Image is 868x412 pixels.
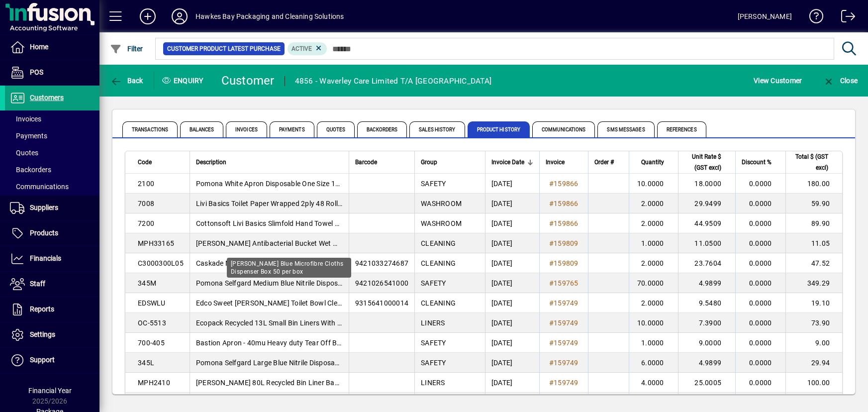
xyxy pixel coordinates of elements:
div: Barcode [355,157,408,168]
td: 0.0000 [735,353,785,373]
a: #159749 [546,337,582,348]
td: 6.0000 [629,353,678,373]
span: 9421026541000 [355,279,408,287]
a: #159866 [546,198,582,209]
span: Communications [532,121,595,137]
span: 159809 [554,239,579,247]
td: [DATE] [485,313,539,333]
div: Total $ (GST excl) [792,151,837,173]
app-page-header-button: Back [99,72,154,90]
span: 345L [138,359,154,367]
td: 0.0000 [735,373,785,393]
td: 1.0000 [629,333,678,353]
span: 159809 [554,259,579,267]
span: Backorders [357,121,407,137]
a: #159749 [546,377,582,388]
div: Group [421,157,479,168]
app-page-header-button: Close enquiry [812,72,868,90]
span: 9315641000014 [355,299,408,307]
td: [DATE] [485,194,539,213]
a: #159749 [546,298,582,309]
td: 9.00 [785,333,842,353]
span: Barcode [355,157,377,168]
td: 9.0000 [678,333,736,353]
span: Unit Rate $ (GST excl) [684,151,722,173]
td: [DATE] [485,333,539,353]
span: # [549,359,554,367]
a: Financials [5,246,99,271]
td: 2.0000 [629,293,678,313]
td: 100.00 [785,373,842,393]
span: 345M [138,279,156,287]
div: Code [138,157,184,168]
span: # [549,339,554,347]
span: Support [30,356,55,364]
a: Support [5,348,99,373]
span: Cottonsoft Livi Basics Slimfold Hand Towel 4000 shts per ctn [196,219,390,227]
span: # [549,279,554,287]
td: 0.0000 [735,333,785,353]
td: 180.00 [785,174,842,194]
span: 700-405 [138,339,165,347]
span: CLEANING [421,299,456,307]
span: Quotes [10,149,38,157]
td: 44.9509 [678,213,736,233]
td: 10.0000 [629,313,678,333]
span: LINERS [421,379,445,387]
td: 23.7604 [678,253,736,273]
button: Filter [107,40,146,58]
span: 159866 [554,200,579,207]
span: Total $ (GST excl) [792,151,828,173]
span: POS [30,68,43,76]
span: Pomona Selfgard Medium Blue Nitrile Disposable Gloves 100 per pk [196,279,410,287]
a: Logout [834,2,856,34]
span: Close [823,77,858,85]
span: 159866 [554,219,579,227]
td: 73.90 [785,313,842,333]
span: Financial Year [28,387,72,395]
span: Product History [468,121,530,137]
span: Payments [270,121,314,137]
td: 19.10 [785,293,842,313]
td: 0.0000 [735,174,785,194]
span: LINERS [421,319,445,327]
a: Home [5,35,99,60]
span: Quotes [317,121,355,137]
td: 7.3900 [678,313,736,333]
a: POS [5,60,99,85]
td: 4.0000 [629,373,678,393]
span: MPH2410 [138,379,170,387]
span: # [549,299,554,307]
span: 159765 [554,279,579,287]
a: #159765 [546,278,582,289]
a: #159749 [546,317,582,328]
span: # [549,319,554,327]
td: 0.0000 [735,213,785,233]
div: Enquiry [154,73,214,89]
span: 159749 [554,379,579,387]
span: SMS Messages [597,121,654,137]
div: Discount % [742,157,780,168]
td: 70.0000 [629,273,678,293]
span: Backorders [10,166,51,174]
span: C3000300L05 [138,259,184,267]
button: View Customer [751,72,804,90]
span: 2100 [138,180,154,188]
span: Bastion Apron - 40mu Heavy duty Tear Off Blue [196,339,346,347]
td: 25.0005 [678,373,736,393]
td: 89.90 [785,213,842,233]
td: [DATE] [485,174,539,194]
span: Invoice Date [491,157,524,168]
div: Invoice Date [491,157,533,168]
span: Livi Basics Toilet Paper Wrapped 2ply 48 Roll Carton [196,200,362,207]
span: Invoices [10,115,41,123]
div: Description [196,157,343,168]
td: 2.0000 [629,213,678,233]
a: #159749 [546,357,582,368]
div: 4856 - Waverley Care Limited T/A [GEOGRAPHIC_DATA] [295,73,492,89]
a: Reports [5,297,99,322]
td: 47.52 [785,253,842,273]
span: 7200 [138,219,154,227]
td: 4.9899 [678,353,736,373]
div: [PERSON_NAME] [738,8,792,24]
